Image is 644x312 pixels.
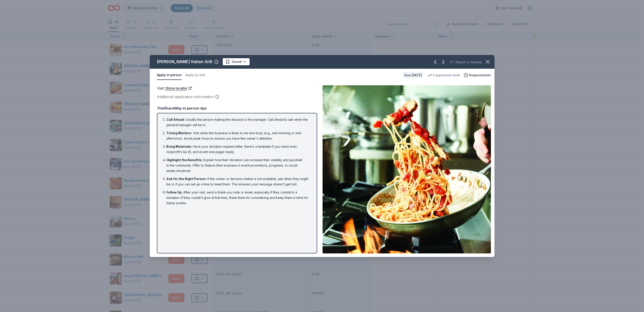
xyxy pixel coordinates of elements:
[469,73,491,78] span: Requirements
[166,131,192,135] span: Timing Matters :
[157,94,317,100] div: Additional application information
[157,85,317,91] div: Visit :
[166,144,310,155] li: Have your donation request letter (here’s a template if you need one), nonprofit’s tax ID, and ev...
[166,190,310,206] li: After your visit, send a thank-you note or email, especially if they commit to a donation. If the...
[165,85,192,91] a: Store locator
[166,130,310,141] li: Visit when the business is likely to be less busy (e.g., mid-morning or mid-afternoon). Avoid pea...
[166,118,185,121] span: Call Ahead :
[232,59,242,64] span: Saved
[166,145,192,148] span: Bring Materials :
[427,73,460,78] div: 3 applies last week
[403,72,424,78] div: Due [DATE]
[166,177,207,181] span: Ask for the Right Person :
[222,58,250,66] button: Saved
[166,158,202,162] span: Highlight the Benefits :
[166,117,310,128] li: Usually the person making the decision is the manager. Call ahead to ask when the general manager...
[166,176,310,187] li: If the owner or decision-maker is not available, ask when they might be or if you can set up a ti...
[166,190,182,194] span: Follow Up :
[157,58,212,65] div: [PERSON_NAME] Italian Grill
[166,157,310,174] li: Explain how their donation can increase their visibility and goodwill in the community. Offer to ...
[157,70,182,80] button: Apply in person
[323,85,491,253] img: Image for Carrabba's Italian Grill
[185,70,205,80] button: Apply by mail
[157,105,317,111] div: TheShareWay in person tips
[464,73,491,78] button: Requirements
[450,59,482,65] button: Report a mistake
